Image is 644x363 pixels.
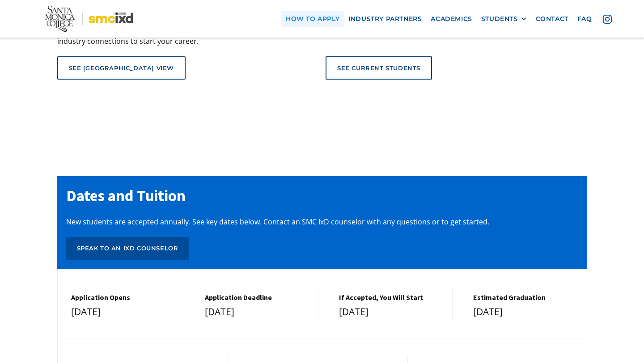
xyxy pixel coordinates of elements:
[45,6,133,32] img: Santa Monica College - SMC IxD logo
[71,293,175,302] h5: Application Opens
[473,304,578,320] div: [DATE]
[426,10,476,27] a: Academics
[573,10,597,27] a: faq
[339,293,443,302] h5: If Accepted, You Will Start
[66,237,189,259] a: Speak to an IxD counselor
[66,185,578,207] h2: Dates and Tuition
[481,15,518,22] div: STUDENTS
[281,10,344,27] a: how to apply
[531,10,573,27] a: contact
[66,216,578,228] p: New students are accepted annually. See key dates below. Contact an SMC IxD counselor with any qu...
[603,14,612,23] img: icon - instagram
[205,293,309,302] h5: Application Deadline
[77,244,178,252] div: Speak to an IxD counselor
[57,56,186,80] a: See [GEOGRAPHIC_DATA] view
[481,15,527,22] div: STUDENTS
[326,56,432,80] a: See current students
[473,293,578,302] h5: estimated graduation
[205,304,309,320] div: [DATE]
[69,64,174,72] div: See [GEOGRAPHIC_DATA] view
[339,304,443,320] div: [DATE]
[71,304,175,320] div: [DATE]
[337,64,420,72] div: See current students
[344,10,426,27] a: industry partners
